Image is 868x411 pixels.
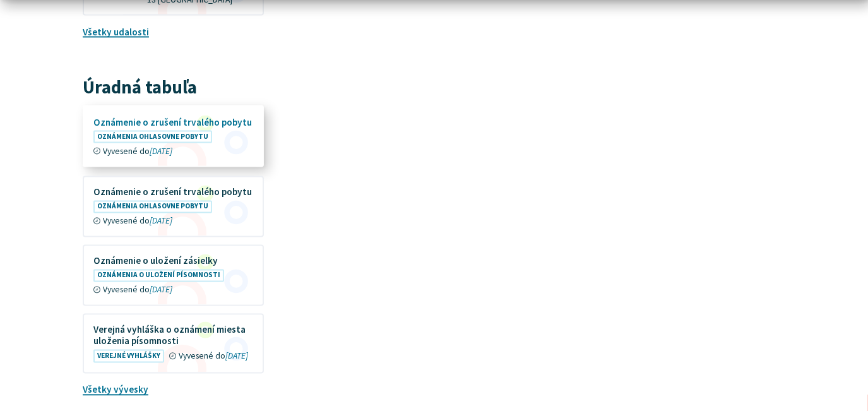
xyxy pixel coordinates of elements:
a: Všetky udalosti [83,26,149,38]
a: Oznámenie o zrušení trvalého pobytu Oznámenia ohlasovne pobytu Vyvesené do[DATE] [84,107,263,167]
a: Verejná vyhláška o oznámení miesta uloženia písomnosti Verejné vyhlášky Vyvesené do[DATE] [84,315,263,372]
a: Oznámenie o zrušení trvalého pobytu Oznámenia ohlasovne pobytu Vyvesené do[DATE] [84,177,263,237]
a: Všetky vývesky [83,384,148,396]
a: Oznámenie o uložení zásielky Oznámenia o uložení písomnosti Vyvesené do[DATE] [84,246,263,306]
h3: Úradná tabuľa [83,78,264,98]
